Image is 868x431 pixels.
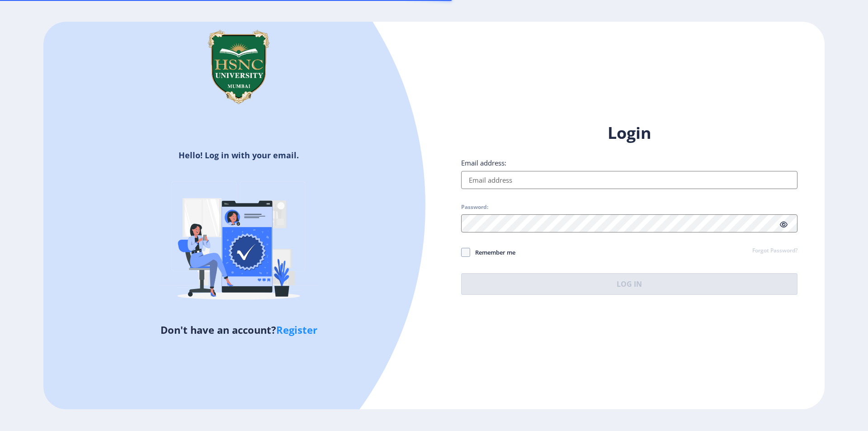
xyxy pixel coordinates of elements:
a: Forgot Password? [752,247,797,255]
h1: Login [461,122,797,144]
button: Log In [461,273,797,295]
img: hsnc.png [193,22,284,112]
input: Email address [461,171,797,189]
label: Email address: [461,158,506,167]
span: Remember me [470,247,515,258]
h5: Don't have an account? [50,322,427,337]
label: Password: [461,204,488,211]
a: Register [276,323,317,336]
img: Verified-rafiki.svg [160,164,318,322]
